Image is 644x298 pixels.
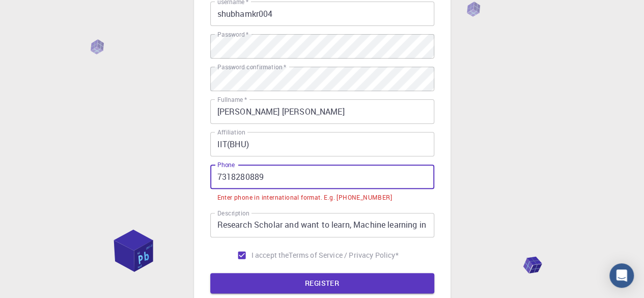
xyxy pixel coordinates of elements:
div: Open Intercom Messenger [609,263,634,288]
label: Password confirmation [217,63,286,71]
label: Fullname [217,95,247,104]
label: Password [217,30,248,39]
a: Terms of Service / Privacy Policy* [289,250,398,260]
button: REGISTER [210,273,434,293]
label: Description [217,209,249,218]
div: Enter phone in international format. E.g. [PHONE_NUMBER] [217,193,392,203]
span: I accept the [251,250,289,260]
label: Phone [217,160,235,169]
p: Terms of Service / Privacy Policy * [289,250,398,260]
label: Affiliation [217,128,245,137]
